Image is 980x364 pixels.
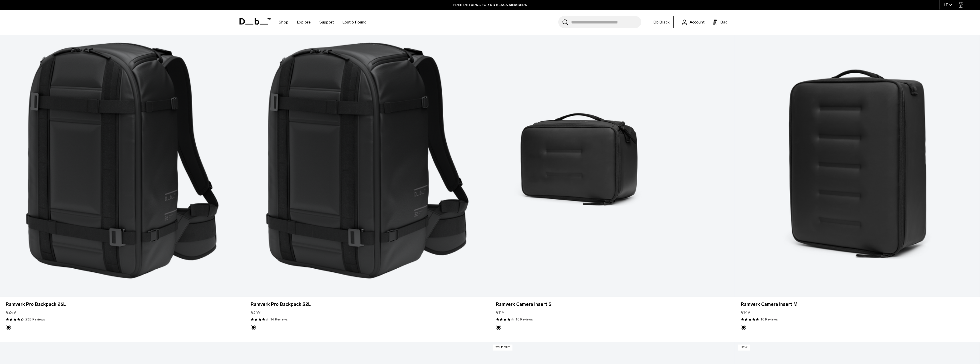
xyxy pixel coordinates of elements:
a: 10 reviews [761,317,778,322]
a: Ramverk Camera Insert S [496,301,729,308]
span: Bag [720,19,728,25]
a: Explore [297,12,311,32]
a: Ramverk Pro Backpack 32L [251,301,484,308]
a: Support [319,12,334,32]
button: Bag [713,19,728,25]
a: Shop [279,12,288,32]
a: 10 reviews [516,317,533,322]
a: FREE RETURNS FOR DB BLACK MEMBERS [453,2,527,7]
button: Black Out [6,325,11,330]
a: 235 reviews [25,317,45,322]
nav: Main Navigation [274,10,371,35]
p: New [738,345,750,351]
button: Black Out [496,325,501,330]
a: 14 reviews [270,317,288,322]
a: Ramverk Pro Backpack 32L [245,25,490,297]
a: Ramverk Camera Insert M [741,301,974,308]
span: Account [690,19,704,25]
button: Black Out [251,325,256,330]
a: Ramverk Pro Backpack 26L [6,301,239,308]
span: €119 [496,309,504,315]
a: Ramverk Camera Insert M [735,25,980,297]
a: Db Black [650,16,674,28]
a: Ramverk Camera Insert S [490,25,735,297]
span: €249 [6,309,16,315]
a: Account [682,19,704,25]
span: €149 [741,309,750,315]
a: Lost & Found [342,12,367,32]
p: Sold Out [493,345,512,351]
span: €349 [251,309,261,315]
button: Black Out [741,325,746,330]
